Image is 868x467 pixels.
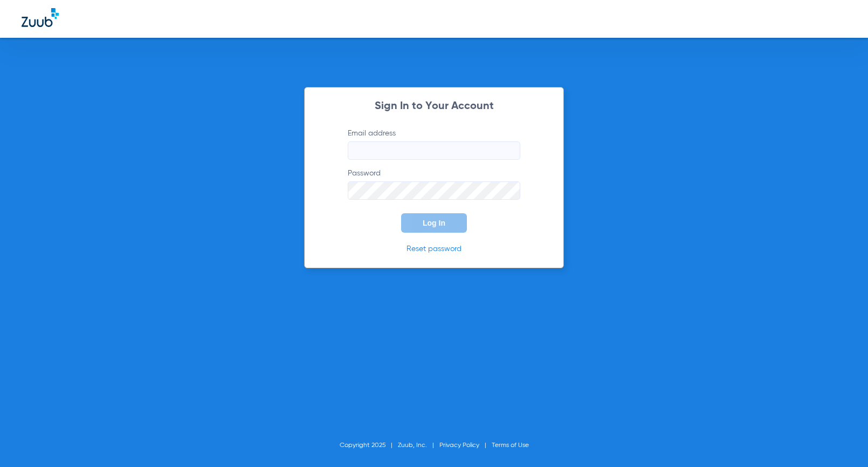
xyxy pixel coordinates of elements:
[398,440,439,451] li: Zuub, Inc.
[439,442,479,449] a: Privacy Policy
[348,128,520,160] label: Email address
[407,245,461,253] a: Reset password
[332,101,536,112] h2: Sign In to Your Account
[340,440,398,451] li: Copyright 2025
[401,213,467,233] button: Log In
[492,442,529,449] a: Terms of Use
[348,168,520,200] label: Password
[423,219,445,227] span: Log In
[348,181,520,200] input: Password
[22,8,59,27] img: Zuub Logo
[348,141,520,160] input: Email address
